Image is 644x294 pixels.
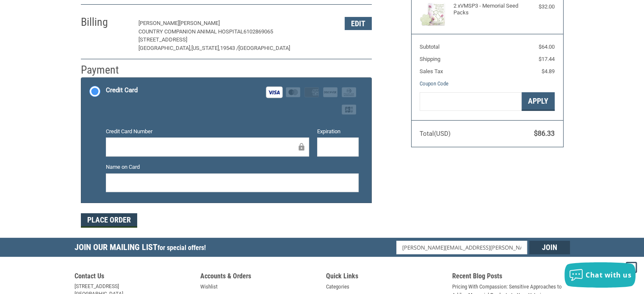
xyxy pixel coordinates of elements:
span: 19543 / [220,45,238,51]
span: Country Companion Animal Hospital [138,28,243,35]
span: [PERSON_NAME] [138,20,179,26]
h4: 2 x VMSP3 - Memorial Seed Packs [453,3,519,16]
span: Sales Tax [420,68,443,74]
h5: Contact Us [75,272,192,283]
span: [STREET_ADDRESS] [138,36,187,43]
span: $86.33 [534,129,555,137]
div: $32.00 [521,3,555,11]
span: 6102869065 [243,28,273,35]
button: Chat with us [564,262,636,288]
h2: Payment [81,63,130,77]
span: [GEOGRAPHIC_DATA], [138,45,191,51]
span: Chat with us [586,270,631,280]
span: [PERSON_NAME] [179,20,220,26]
h5: Recent Blog Posts [452,272,570,283]
span: Total (USD) [420,130,451,137]
label: Credit Card Number [106,127,309,136]
span: [GEOGRAPHIC_DATA] [238,45,290,51]
div: Credit Card [106,83,138,97]
span: Shipping [420,56,440,62]
a: Coupon Code [420,80,448,87]
span: Subtotal [420,44,439,50]
input: Gift Certificate or Coupon Code [420,92,522,111]
h5: Accounts & Orders [200,272,318,283]
h5: Quick Links [326,272,444,283]
label: Expiration [317,127,359,136]
h2: Billing [81,15,130,29]
button: Apply [522,92,555,111]
input: Email [396,241,527,254]
button: Place Order [81,213,137,228]
h5: Join Our Mailing List [75,238,210,259]
button: Edit [345,17,372,30]
span: $17.44 [539,56,555,62]
span: $64.00 [539,44,555,50]
input: Join [529,241,570,254]
span: [US_STATE], [191,45,220,51]
label: Name on Card [106,163,359,171]
a: Categories [326,283,349,291]
a: Wishlist [200,283,218,291]
span: $4.89 [542,68,555,74]
span: for special offers! [158,244,206,252]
